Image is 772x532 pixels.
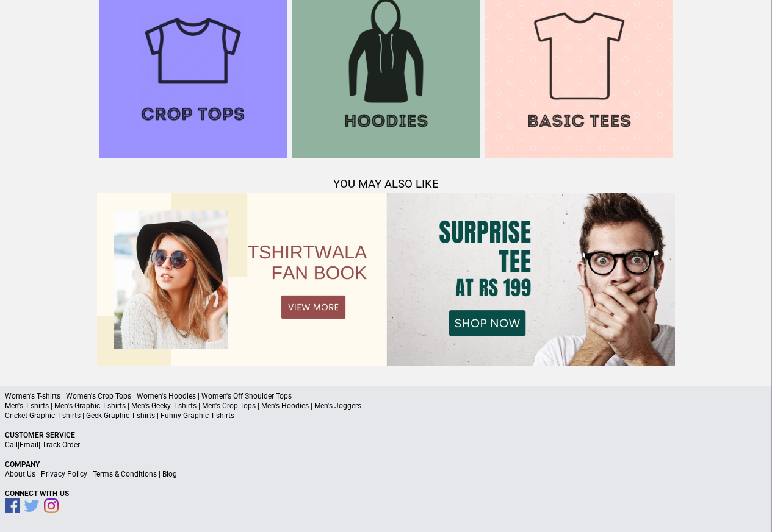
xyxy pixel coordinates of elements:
[5,430,767,440] p: Customer Service
[5,391,767,401] p: Women's T-shirts | Women's Crop Tops | Women's Hoodies | Women's Off Shoulder Tops
[5,440,767,450] p: | |
[5,441,18,449] a: Call
[5,469,767,479] p: | | |
[5,411,767,420] p: Cricket Graphic T-shirts | Geek Graphic T-shirts | Funny Graphic T-shirts |
[41,470,87,478] a: Privacy Policy
[162,470,177,478] a: Blog
[5,459,767,469] p: Company
[93,470,157,478] a: Terms & Conditions
[42,441,80,449] a: Track Order
[20,441,38,449] a: Email
[333,177,439,191] span: YOU MAY ALSO LIKE
[5,401,767,411] p: Men's T-shirts | Men's Graphic T-shirts | Men's Geeky T-shirts | Men's Crop Tops | Men's Hoodies ...
[5,489,767,498] p: Connect With Us
[5,470,35,478] a: About Us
